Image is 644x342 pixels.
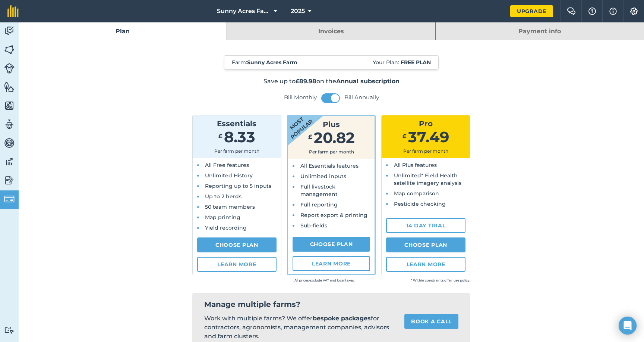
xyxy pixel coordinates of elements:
span: Report export & printing [300,212,367,218]
label: Bill Annually [344,94,379,101]
a: Learn more [293,256,370,271]
span: 20.82 [314,128,355,147]
a: fair use policy [448,278,470,282]
span: Per farm per month [214,148,259,154]
span: Pro [419,119,433,128]
span: Unlimited* Field Health satellite imagery analysis [394,172,461,186]
span: All Plus features [394,162,437,168]
span: £ [218,133,222,140]
span: Unlimited History [205,172,253,179]
img: svg+xml;base64,PD94bWwgdmVyc2lvbj0iMS4wIiBlbmNvZGluZz0idXRmLTgiPz4KPCEtLSBHZW5lcmF0b3I6IEFkb2JlIE... [4,63,15,74]
a: 14 day trial [386,218,465,233]
strong: Free plan [401,59,431,66]
a: Choose Plan [293,237,370,252]
span: Full livestock management [300,183,338,198]
span: Farm : [232,59,297,66]
h2: Manage multiple farms? [204,299,458,310]
span: Unlimited inputs [300,173,346,180]
small: All prices exclude VAT and local taxes. [239,277,354,284]
img: svg+xml;base64,PD94bWwgdmVyc2lvbj0iMS4wIiBlbmNvZGluZz0idXRmLTgiPz4KPCEtLSBHZW5lcmF0b3I6IEFkb2JlIE... [4,137,15,149]
span: Yield recording [205,224,247,231]
span: Per farm per month [309,149,354,155]
img: svg+xml;base64,PD94bWwgdmVyc2lvbj0iMS4wIiBlbmNvZGluZz0idXRmLTgiPz4KPCEtLSBHZW5lcmF0b3I6IEFkb2JlIE... [4,156,15,167]
a: Invoices [227,22,435,40]
img: svg+xml;base64,PHN2ZyB4bWxucz0iaHR0cDovL3d3dy53My5vcmcvMjAwMC9zdmciIHdpZHRoPSI1NiIgaGVpZ2h0PSI2MC... [4,81,15,93]
span: Sunny Acres Farm [217,7,271,16]
img: Two speech bubbles overlapping with the left bubble in the forefront [567,7,576,15]
img: svg+xml;base64,PD94bWwgdmVyc2lvbj0iMS4wIiBlbmNvZGluZz0idXRmLTgiPz4KPCEtLSBHZW5lcmF0b3I6IEFkb2JlIE... [4,119,15,130]
img: svg+xml;base64,PHN2ZyB4bWxucz0iaHR0cDovL3d3dy53My5vcmcvMjAwMC9zdmciIHdpZHRoPSIxNyIgaGVpZ2h0PSIxNy... [609,7,617,16]
img: fieldmargin Logo [7,5,19,17]
p: Save up to on the [142,77,521,86]
span: Full reporting [300,201,338,208]
strong: bespoke packages [313,315,371,322]
span: £ [402,133,407,140]
img: svg+xml;base64,PHN2ZyB4bWxucz0iaHR0cDovL3d3dy53My5vcmcvMjAwMC9zdmciIHdpZHRoPSI1NiIgaGVpZ2h0PSI2MC... [4,44,15,55]
a: Book a call [404,314,458,329]
img: svg+xml;base64,PD94bWwgdmVyc2lvbj0iMS4wIiBlbmNvZGluZz0idXRmLTgiPz4KPCEtLSBHZW5lcmF0b3I6IEFkb2JlIE... [4,25,15,37]
span: Plus [323,120,340,129]
span: 37.49 [408,128,449,146]
a: Plan [19,22,227,40]
img: A question mark icon [588,7,597,15]
img: A cog icon [629,7,638,15]
label: Bill Monthly [284,94,317,101]
strong: Sunny Acres Farm [247,59,297,66]
span: Map comparison [394,190,439,197]
span: 8.33 [224,128,255,146]
p: Work with multiple farms? We offer for contractors, agronomists, management companies, advisors a... [204,314,392,341]
strong: Most popular [266,94,327,151]
span: £ [308,133,312,140]
a: Choose Plan [386,237,465,252]
a: Learn more [386,257,465,272]
strong: £89.98 [296,78,316,85]
img: svg+xml;base64,PHN2ZyB4bWxucz0iaHR0cDovL3d3dy53My5vcmcvMjAwMC9zdmciIHdpZHRoPSI1NiIgaGVpZ2h0PSI2MC... [4,100,15,111]
strong: Annual subscription [336,78,400,85]
img: svg+xml;base64,PD94bWwgdmVyc2lvbj0iMS4wIiBlbmNvZGluZz0idXRmLTgiPz4KPCEtLSBHZW5lcmF0b3I6IEFkb2JlIE... [4,175,15,186]
span: Pesticide checking [394,200,446,207]
span: 2025 [291,7,305,16]
span: 50 team members [205,203,255,210]
span: Map printing [205,214,240,221]
span: Your Plan: [373,59,431,66]
a: Payment info [436,22,644,40]
div: Open Intercom Messenger [619,317,637,335]
span: Per farm per month [403,148,448,154]
a: Learn more [197,257,277,272]
span: Up to 2 herds [205,193,241,200]
small: * Within constraints of . [354,277,470,284]
span: All Essentials features [300,162,359,169]
span: Sub-fields [300,222,327,229]
span: Reporting up to 5 inputs [205,183,271,189]
a: Choose Plan [197,237,277,252]
span: Essentials [217,119,256,128]
span: All Free features [205,162,249,168]
a: Upgrade [510,5,553,17]
img: svg+xml;base64,PD94bWwgdmVyc2lvbj0iMS4wIiBlbmNvZGluZz0idXRmLTgiPz4KPCEtLSBHZW5lcmF0b3I6IEFkb2JlIE... [4,194,15,204]
img: svg+xml;base64,PD94bWwgdmVyc2lvbj0iMS4wIiBlbmNvZGluZz0idXRmLTgiPz4KPCEtLSBHZW5lcmF0b3I6IEFkb2JlIE... [4,327,15,334]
